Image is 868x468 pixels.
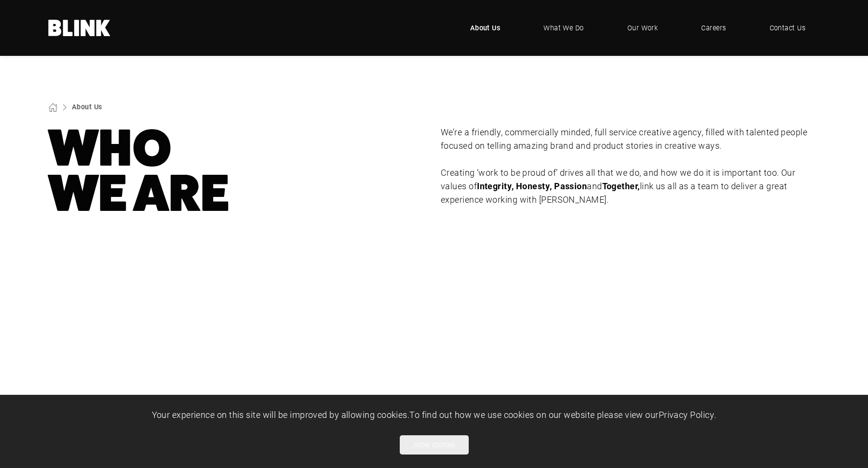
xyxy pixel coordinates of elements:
[456,13,515,42] a: About Us
[770,23,806,33] span: Contact Us
[543,23,584,33] span: What We Do
[755,13,820,42] a: Contact Us
[48,20,111,36] a: Home
[602,180,640,192] strong: Together,
[441,166,820,207] p: Creating ‘work to be proud of’ drives all that we do, and how we do it is important too. Our valu...
[152,409,717,420] span: Your experience on this site will be improved by allowing cookies. To find out how we use cookies...
[441,126,820,153] p: We’re a friendly, commercially minded, full service creative agency, filled with talented people ...
[659,409,714,420] a: Privacy Policy
[627,23,658,33] span: Our Work
[701,23,726,33] span: Careers
[470,23,501,33] span: About Us
[613,13,673,42] a: Our Work
[72,102,102,111] a: About Us
[477,180,587,192] strong: Integrity, Honesty, Passion
[529,13,598,42] a: What We Do
[400,435,469,455] button: Allow cookies
[48,126,427,216] h1: Who We Are
[687,13,740,42] a: Careers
